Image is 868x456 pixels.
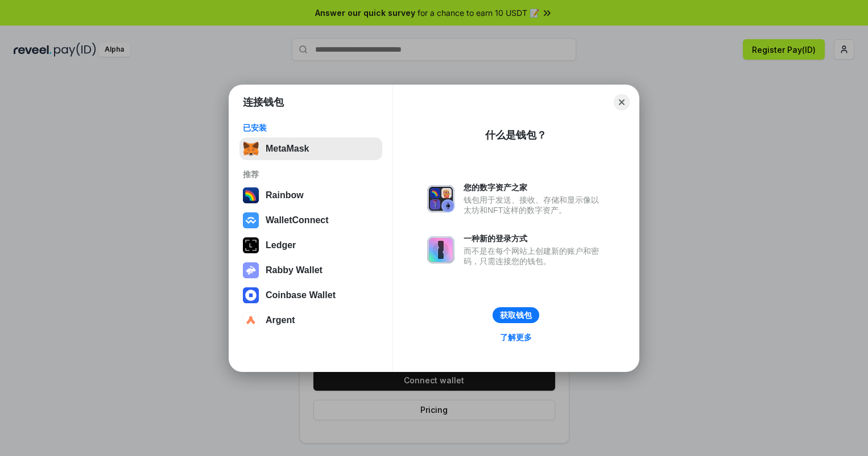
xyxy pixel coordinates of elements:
div: 而不是在每个网站上创建新的账户和密码，只需连接您的钱包。 [464,246,605,266]
div: 已安装 [243,123,379,133]
div: Rabby Wallet [266,265,323,275]
img: svg+xml,%3Csvg%20width%3D%22120%22%20height%3D%22120%22%20viewBox%3D%220%200%20120%20120%22%20fil... [243,187,259,203]
button: Ledger [239,234,382,257]
div: 什么是钱包？ [485,128,547,142]
button: WalletConnect [239,209,382,232]
button: Coinbase Wallet [239,284,382,307]
div: Argent [266,315,295,325]
div: 获取钱包 [500,310,532,320]
img: svg+xml,%3Csvg%20width%3D%2228%22%20height%3D%2228%22%20viewBox%3D%220%200%2028%2028%22%20fill%3D... [243,312,259,328]
img: svg+xml,%3Csvg%20xmlns%3D%22http%3A%2F%2Fwww.w3.org%2F2000%2Fsvg%22%20fill%3D%22none%22%20viewBox... [243,262,259,278]
img: svg+xml,%3Csvg%20xmlns%3D%22http%3A%2F%2Fwww.w3.org%2F2000%2Fsvg%22%20fill%3D%22none%22%20viewBox... [427,236,454,263]
div: MetaMask [266,144,309,154]
div: 您的数字资产之家 [464,182,605,193]
img: svg+xml,%3Csvg%20xmlns%3D%22http%3A%2F%2Fwww.w3.org%2F2000%2Fsvg%22%20fill%3D%22none%22%20viewBox... [427,185,454,212]
div: Ledger [266,240,296,250]
div: 了解更多 [500,332,532,342]
img: svg+xml,%3Csvg%20width%3D%2228%22%20height%3D%2228%22%20viewBox%3D%220%200%2028%2028%22%20fill%3D... [243,287,259,303]
button: 获取钱包 [493,307,539,323]
a: 了解更多 [493,330,539,345]
div: Rainbow [266,190,304,200]
button: Argent [239,309,382,332]
div: 钱包用于发送、接收、存储和显示像以太坊和NFT这样的数字资产。 [464,195,605,215]
div: 推荐 [243,169,379,179]
button: Rainbow [239,184,382,207]
button: Rabby Wallet [239,259,382,282]
img: svg+xml,%3Csvg%20xmlns%3D%22http%3A%2F%2Fwww.w3.org%2F2000%2Fsvg%22%20width%3D%2228%22%20height%3... [243,237,259,253]
h1: 连接钱包 [243,95,284,109]
img: svg+xml,%3Csvg%20width%3D%2228%22%20height%3D%2228%22%20viewBox%3D%220%200%2028%2028%22%20fill%3D... [243,212,259,228]
div: WalletConnect [266,215,329,225]
div: Coinbase Wallet [266,290,336,300]
div: 一种新的登录方式 [464,233,605,244]
button: Close [614,94,630,110]
button: MetaMask [239,137,382,160]
img: svg+xml,%3Csvg%20fill%3D%22none%22%20height%3D%2233%22%20viewBox%3D%220%200%2035%2033%22%20width%... [243,141,259,157]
